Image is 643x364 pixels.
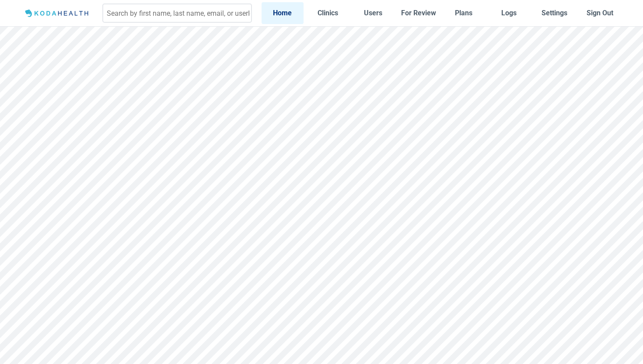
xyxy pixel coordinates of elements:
img: Logo [22,8,93,19]
a: Logs [488,2,530,24]
a: Home [262,2,304,24]
a: Clinics [307,2,349,24]
a: Settings [534,2,576,24]
a: Plans [443,2,485,24]
a: For Review [398,2,440,24]
button: Sign Out [579,2,621,24]
input: Search by first name, last name, email, or userId [102,3,252,23]
a: Users [352,2,394,24]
